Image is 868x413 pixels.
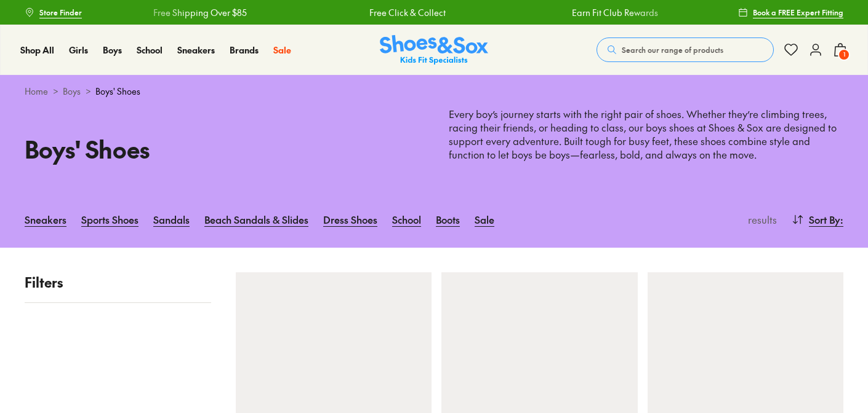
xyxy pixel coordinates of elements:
[753,7,843,18] span: Book a FREE Expert Fitting
[323,206,377,233] a: Dress Shoes
[103,44,122,56] span: Boys
[177,44,215,57] a: Sneakers
[738,1,843,23] a: Book a FREE Expert Fitting
[20,44,54,56] span: Shop All
[103,44,122,57] a: Boys
[81,206,139,233] a: Sports Shoes
[622,44,723,55] span: Search our range of products
[792,206,843,233] button: Sort By:
[137,44,163,57] a: School
[63,85,81,98] a: Boys
[571,6,657,19] a: Earn Fit Club Rewards
[25,85,843,98] div: > >
[380,35,488,65] a: Shoes & Sox
[273,44,291,56] span: Sale
[449,108,843,162] p: Every boy’s journey starts with the right pair of shoes. Whether they’re climbing trees, racing t...
[273,44,291,57] a: Sale
[230,44,259,57] a: Brands
[380,35,488,65] img: SNS_Logo_Responsive.svg
[25,272,211,293] p: Filters
[743,212,777,227] p: results
[368,6,444,19] a: Free Click & Collect
[69,44,88,56] span: Girls
[833,36,848,63] button: 1
[25,132,419,167] h1: Boys' Shoes
[69,44,88,57] a: Girls
[838,49,850,61] span: 1
[153,206,190,233] a: Sandals
[25,85,48,98] a: Home
[25,206,66,233] a: Sneakers
[39,7,82,18] span: Store Finder
[436,206,460,233] a: Boots
[177,44,215,56] span: Sneakers
[137,44,163,56] span: School
[152,6,246,19] a: Free Shipping Over $85
[809,212,840,227] span: Sort By
[392,206,421,233] a: School
[475,206,494,233] a: Sale
[840,212,843,227] span: :
[230,44,259,56] span: Brands
[204,206,308,233] a: Beach Sandals & Slides
[25,1,82,23] a: Store Finder
[95,85,140,98] span: Boys' Shoes
[597,37,774,62] button: Search our range of products
[20,44,54,57] a: Shop All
